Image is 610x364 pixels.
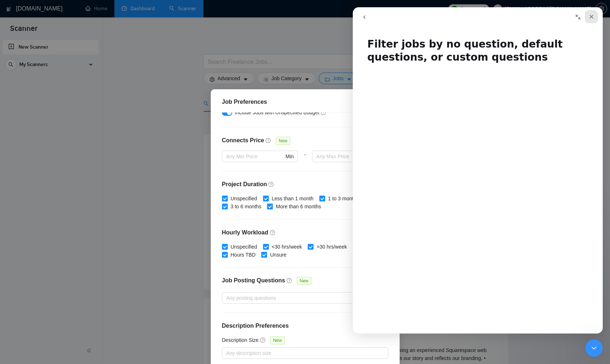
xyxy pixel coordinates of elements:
[273,203,324,210] span: More than 6 months
[228,243,260,251] span: Unspecified
[222,276,285,285] h4: Job Posting Questions
[286,152,294,160] span: Min
[325,195,362,203] span: 1 to 3 months
[287,278,292,283] span: question-circle
[585,339,603,357] iframe: Intercom live chat
[353,7,603,334] iframe: Intercom live chat
[270,336,285,344] span: New
[314,243,350,251] span: >30 hrs/week
[222,98,388,106] div: Job Preferences
[228,203,264,210] span: 3 to 6 months
[267,251,289,259] span: Unsure
[297,277,311,285] span: New
[222,136,264,145] h4: Connects Price
[270,230,276,236] span: question-circle
[228,251,259,259] span: Hours TBD
[226,152,284,160] input: Any Min Price
[316,152,373,160] input: Any Max Price
[321,110,327,115] span: question-circle
[228,195,260,203] span: Unspecified
[298,151,312,171] div: -
[269,243,305,251] span: <30 hrs/week
[222,228,388,237] h4: Hourly Workload
[269,195,316,203] span: Less than 1 month
[222,322,388,330] h4: Description Preferences
[268,181,274,187] span: question-circle
[222,336,259,344] h5: Description Size
[276,137,290,145] span: New
[222,180,388,189] h4: Project Duration
[235,110,320,115] span: Include Jobs with Unspecified Budget
[266,138,271,143] span: question-circle
[260,337,266,343] span: question-circle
